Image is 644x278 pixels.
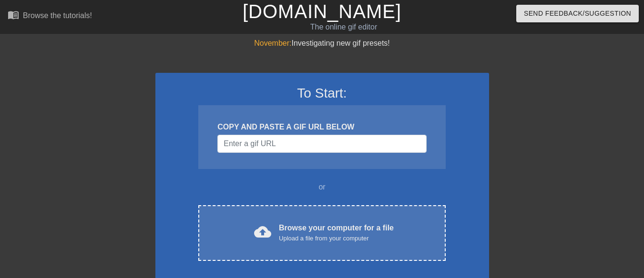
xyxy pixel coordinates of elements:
[524,8,631,20] span: Send Feedback/Suggestion
[180,181,464,193] div: or
[516,5,639,22] button: Send Feedback/Suggestion
[279,222,394,243] div: Browse your computer for a file
[168,85,477,101] h3: To Start:
[23,11,92,20] div: Browse the tutorials!
[254,39,291,47] span: November:
[8,9,19,20] span: menu_book
[217,135,426,153] input: Username
[217,121,426,133] div: COPY AND PASTE A GIF URL BELOW
[243,1,401,22] a: [DOMAIN_NAME]
[155,38,489,49] div: Investigating new gif presets!
[254,223,271,240] span: cloud_upload
[279,234,394,243] div: Upload a file from your computer
[219,21,468,33] div: The online gif editor
[8,9,92,24] a: Browse the tutorials!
